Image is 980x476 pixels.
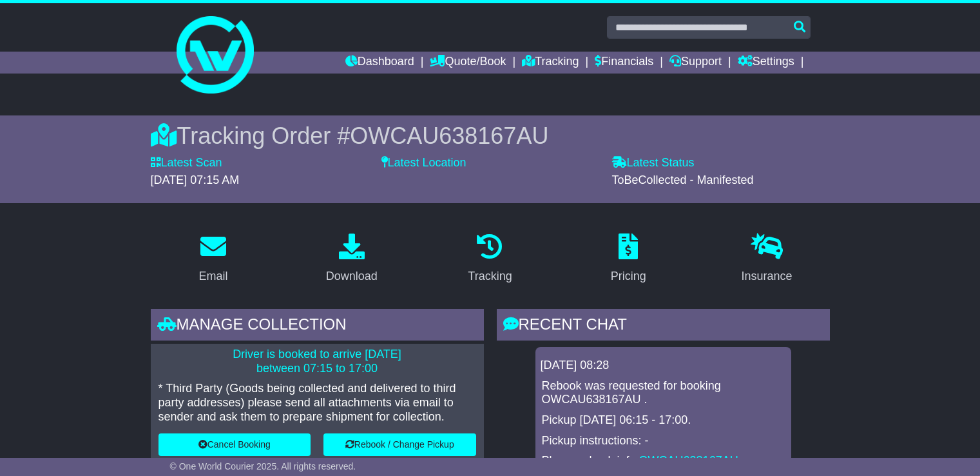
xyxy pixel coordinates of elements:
span: ToBeCollected - Manifested [612,174,754,186]
label: Latest Status [612,156,695,170]
p: Pickup instructions: - [542,434,785,448]
div: Manage collection [151,309,484,344]
a: Insurance [733,229,801,290]
span: [DATE] 07:15 AM [151,174,240,186]
a: Tracking [459,229,520,290]
p: Please, check info: [542,454,785,468]
a: Email [190,229,236,290]
button: Cancel Booking [159,433,311,456]
div: RECENT CHAT [497,309,830,344]
a: Dashboard [345,52,414,74]
div: Insurance [742,268,793,285]
p: Pickup [DATE] 06:15 - 17:00. [542,413,785,428]
a: OWCAU638167AU [639,454,738,467]
a: Download [318,229,386,290]
div: Tracking [468,268,512,285]
p: * Third Party (Goods being collected and delivered to third party addresses) please send all atta... [159,382,476,424]
span: © One World Courier 2025. All rights reserved. [170,461,356,471]
a: Quote/Book [430,52,506,74]
p: Driver is booked to arrive [DATE] between 07:15 to 17:00 [159,348,476,375]
div: Email [198,268,227,285]
div: [DATE] 08:28 [541,359,786,373]
label: Latest Location [381,156,466,170]
div: Download [326,268,378,285]
label: Latest Scan [151,156,222,170]
div: Pricing [611,268,646,285]
a: Support [669,52,722,74]
a: Financials [595,52,653,74]
a: Tracking [522,52,579,74]
p: Rebook was requested for booking OWCAU638167AU . [542,379,785,407]
div: Tracking Order # [151,122,830,150]
button: Rebook / Change Pickup [323,433,476,456]
a: Pricing [602,229,655,290]
span: OWCAU638167AU [350,123,548,149]
a: Settings [738,52,794,74]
